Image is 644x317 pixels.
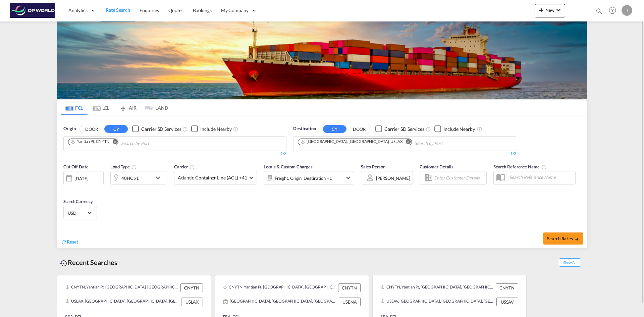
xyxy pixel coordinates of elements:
[300,139,403,145] div: Los Angeles, CA, USLAX
[381,283,494,292] div: CNYTN, Yantian Pt, China, Greater China & Far East Asia, Asia Pacific
[61,100,88,115] md-tab-item: FCL
[493,164,547,169] span: Search Reference Name
[297,137,481,149] md-chips-wrap: Chips container. Use arrow keys to select chips.
[381,298,495,306] div: USSAV, Savannah, GA, United States, North America, Americas
[434,125,475,133] md-checkbox: Checkbox No Ink
[496,283,518,292] div: CNYTN
[110,164,137,169] span: Load Type
[443,126,475,133] div: Include Nearby
[168,7,183,13] span: Quotes
[68,7,88,14] span: Analytics
[180,283,203,292] div: CNYTN
[401,139,412,146] button: Remove
[264,171,354,184] div: Freight Origin Destination Factory Stuffingicon-chevron-down
[63,164,89,169] span: Cut Off Date
[121,138,185,149] input: Chips input.
[190,164,195,170] md-icon: The selected Trucker/Carrierwill be displayed in the rate results If the rates are from another f...
[191,125,232,133] md-checkbox: Checkbox No Ink
[559,258,581,267] span: Show All
[223,298,337,306] div: USBNA, Nashville, TN, United States, North America, Americas
[181,298,203,306] div: USLAX
[65,298,179,306] div: USLAX, Los Angeles, CA, United States, North America, Americas
[80,125,103,133] button: DOOR
[344,174,352,182] md-icon: icon-chevron-down
[496,298,518,306] div: USSAV
[264,164,313,169] span: Locals & Custom Charges
[477,126,482,132] md-icon: Unchecked: Ignores neighbouring ports when fetching rates.Checked : Includes neighbouring ports w...
[622,5,632,16] div: J
[121,173,139,183] div: 40HC x1
[141,100,168,115] md-tab-item: LAND
[119,104,127,109] md-icon: icon-airplane
[57,21,587,99] img: LCL+%26+FCL+BACKGROUND.png
[575,237,579,242] md-icon: icon-arrow-right
[506,172,575,182] input: Search Reference Name
[174,164,195,169] span: Carrier
[376,175,410,181] div: [PERSON_NAME]
[61,239,78,246] div: icon-refreshReset
[70,139,111,145] div: Press delete to remove this chip.
[233,126,238,132] md-icon: Unchecked: Ignores neighbouring ports when fetching rates.Checked : Includes neighbouring ports w...
[67,137,187,149] md-chips-wrap: Chips container. Use arrow keys to select chips.
[339,298,361,306] div: USBNA
[65,283,179,292] div: CNYTN, Yantian Pt, China, Greater China & Far East Asia, Asia Pacific
[375,173,411,183] md-select: Sales Person: Jason Pandeloglou
[10,3,55,18] img: c08ca190194411f088ed0f3ba295208c.png
[63,184,68,194] md-datepicker: Select
[88,100,114,115] md-tab-item: LCL
[537,6,545,14] md-icon: icon-plus 400-fg
[193,7,212,13] span: Bookings
[221,7,249,14] span: My Company
[434,173,484,183] input: Enter Customer Details
[543,232,583,245] button: Search Ratesicon-arrow-right
[63,199,93,204] span: Search Currency
[61,100,168,115] md-pagination-wrapper: Use the left and right arrow keys to navigate between tabs
[67,208,93,218] md-select: Select Currency: $ USDUnited States Dollar
[114,100,141,115] md-tab-item: AIR
[300,139,404,145] div: Press delete to remove this chip.
[68,210,87,216] span: USD
[595,7,603,17] div: icon-magnify
[415,138,478,149] input: Chips input.
[223,283,336,292] div: CNYTN, Yantian Pt, China, Greater China & Far East Asia, Asia Pacific
[108,139,118,146] button: Remove
[426,126,431,132] md-icon: Unchecked: Search for CY (Container Yard) services for all selected carriers.Checked : Search for...
[74,175,88,181] div: [DATE]
[537,7,562,13] span: New
[420,164,453,169] span: Customer Details
[607,5,622,17] div: Help
[61,239,67,245] md-icon: icon-refresh
[63,151,286,157] div: 1/3
[554,6,562,14] md-icon: icon-chevron-down
[141,126,181,133] div: Carrier SD Services
[375,125,424,133] md-checkbox: Checkbox No Ink
[63,171,104,185] div: [DATE]
[182,126,188,132] md-icon: Unchecked: Search for CY (Container Yard) services for all selected carriers.Checked : Search for...
[293,125,316,132] span: Destination
[154,174,165,182] md-icon: icon-chevron-down
[384,126,424,133] div: Carrier SD Services
[541,164,547,170] md-icon: Your search will be saved by the below given name
[275,173,332,183] div: Freight Origin Destination Factory Stuffing
[361,164,385,169] span: Sales Person
[106,7,130,13] span: Rate Search
[140,7,159,13] span: Enquiries
[293,151,516,157] div: 1/3
[347,125,371,133] button: DOOR
[110,171,167,184] div: 40HC x1icon-chevron-down
[323,125,346,133] button: CY
[67,239,78,245] span: Reset
[63,125,75,132] span: Origin
[57,255,120,270] div: Recent Searches
[70,139,109,145] div: Yantian Pt, CNYTN
[178,174,247,181] span: Atlantic Container Line (ACL) +41
[338,283,361,292] div: CNYTN
[200,126,232,133] div: Include Nearby
[595,7,603,15] md-icon: icon-magnify
[60,259,68,267] md-icon: icon-backup-restore
[57,115,587,248] div: OriginDOOR CY Checkbox No InkUnchecked: Search for CY (Container Yard) services for all selected ...
[547,236,579,241] span: Search Rates
[104,125,128,133] button: CY
[132,125,181,133] md-checkbox: Checkbox No Ink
